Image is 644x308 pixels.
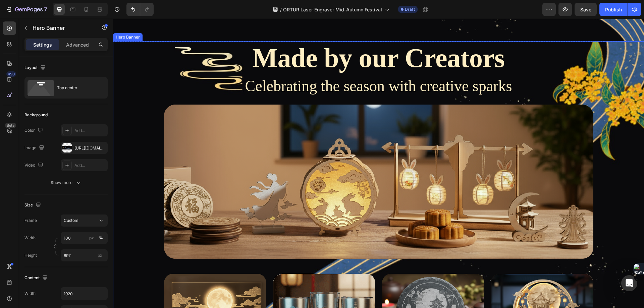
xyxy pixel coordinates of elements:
span: px [98,253,102,258]
div: Beta [5,123,16,128]
button: Custom [61,214,108,227]
label: Width [24,235,36,241]
div: Top center [57,80,98,96]
span: / [280,6,282,13]
span: ORTUR Laser Engraver Mid-Autumn Festival [283,6,382,13]
button: Save [575,3,597,16]
span: Draft [405,6,415,12]
span: Made by our Creators [139,24,391,54]
p: 7 [44,5,47,13]
div: Show more [51,179,82,186]
div: % [99,235,103,241]
div: Content [24,273,49,283]
button: 7 [3,3,50,16]
span: Save [580,7,591,12]
label: Frame [24,218,37,224]
div: 450 [6,71,16,77]
div: Hero Banner [1,15,28,21]
p: Hero Banner [33,24,90,32]
div: Publish [605,6,622,13]
div: Color [24,126,44,135]
p: Settings [33,41,52,48]
div: [URL][DOMAIN_NAME] [74,145,106,151]
div: Layout [24,63,47,72]
div: Background [24,112,48,118]
span: Custom [64,218,78,224]
input: Auto [61,288,107,300]
img: gempages_480286256312353826-607189a8-0447-4e0d-8baf-fc743651782c.png [51,86,480,240]
label: Height [24,252,37,258]
div: Video [24,161,45,170]
div: Size [24,201,42,210]
iframe: Design area [113,19,644,308]
div: Image [24,143,46,152]
div: Add... [74,163,106,169]
button: Show more [24,177,108,189]
div: px [89,235,94,241]
button: Publish [599,3,628,16]
input: px [61,249,108,261]
iframe: Intercom live chat [621,275,637,291]
button: px [97,234,105,242]
div: Undo/Redo [126,3,154,16]
div: Add... [74,128,106,134]
p: Advanced [66,41,89,48]
input: px% [61,232,108,244]
button: % [88,234,96,242]
div: Width [24,291,36,297]
span: Celebrating the season with creative sparks [132,59,399,76]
